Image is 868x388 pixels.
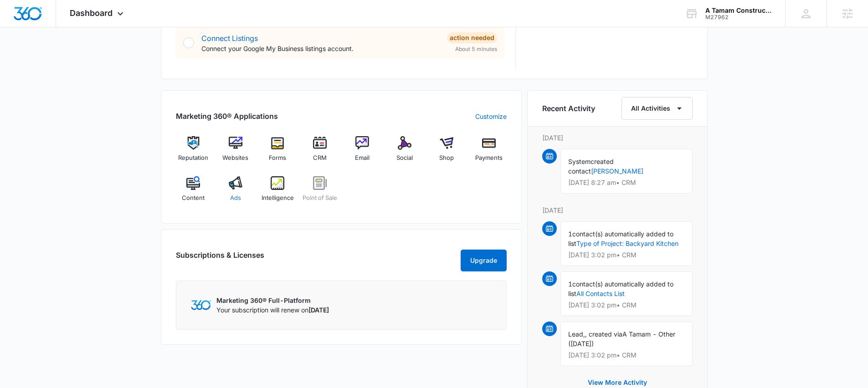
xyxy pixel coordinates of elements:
div: account name [705,7,772,14]
span: Dashboard [70,8,113,18]
a: Intelligence [260,176,295,209]
p: Connect your Google My Business listings account. [201,44,440,53]
a: Customize [475,112,507,121]
p: [DATE] 3:02 pm • CRM [568,352,685,358]
a: Content [176,176,211,209]
span: Lead, [568,330,585,338]
span: , created via [585,330,622,338]
span: About 5 minutes [455,45,497,53]
p: [DATE] [542,133,693,143]
button: Upgrade [461,250,507,271]
span: [DATE] [308,306,329,314]
a: Connect Listings [201,34,258,43]
div: account id [705,14,772,20]
span: Reputation [178,153,208,163]
a: Ads [218,176,253,209]
span: contact(s) automatically added to list [568,280,673,297]
span: Payments [475,153,503,163]
span: Social [396,153,413,163]
span: Email [355,153,370,163]
a: Social [387,136,422,169]
a: CRM [303,136,338,169]
h6: Recent Activity [542,103,595,114]
a: Forms [260,136,295,169]
a: [PERSON_NAME] [591,167,643,175]
span: System [568,158,591,165]
span: Forms [269,153,286,163]
a: Point of Sale [303,176,338,209]
span: Point of Sale [303,194,337,203]
span: Websites [222,153,248,163]
h2: Marketing 360® Applications [176,111,278,122]
p: [DATE] 3:02 pm • CRM [568,252,685,258]
p: [DATE] 3:02 pm • CRM [568,302,685,308]
img: Marketing 360 Logo [191,300,211,310]
a: Email [345,136,380,169]
span: 1 [568,230,572,238]
span: created contact [568,158,614,175]
a: All Contacts List [576,290,625,297]
span: contact(s) automatically added to list [568,230,673,247]
p: Marketing 360® Full-Platform [216,296,329,305]
p: Your subscription will renew on [216,305,329,315]
span: Content [182,194,205,203]
p: [DATE] [542,205,693,215]
span: CRM [313,153,327,163]
button: All Activities [621,97,693,120]
a: Shop [429,136,464,169]
div: Action Needed [447,32,497,43]
h2: Subscriptions & Licenses [176,250,264,268]
span: Shop [439,153,454,163]
a: Type of Project: Backyard Kitchen [576,240,678,247]
span: Intelligence [262,194,294,203]
a: Payments [472,136,507,169]
span: 1 [568,280,572,288]
p: [DATE] 8:27 am • CRM [568,179,685,186]
span: Ads [230,194,241,203]
a: Reputation [176,136,211,169]
a: Websites [218,136,253,169]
